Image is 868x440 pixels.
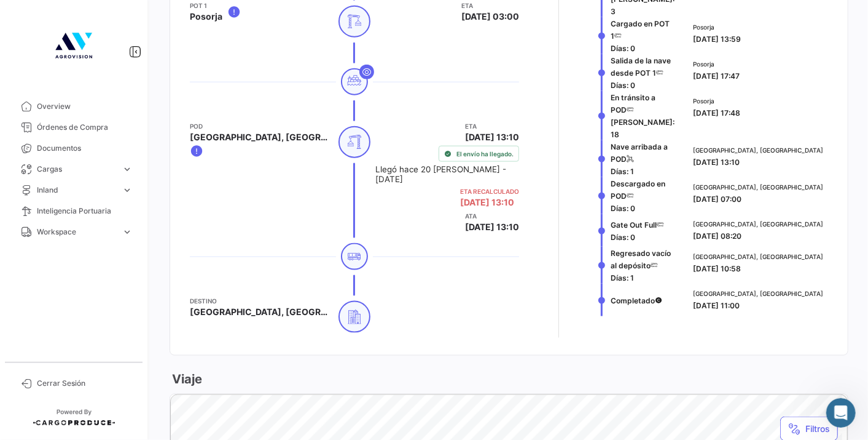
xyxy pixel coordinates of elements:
app-card-info-title: ETA [465,121,519,131]
iframe: Intercom live chat [826,398,856,428]
span: Mensajes [164,358,204,366]
span: [DATE] 03:00 [461,10,519,23]
span: [DATE] 13:10 [693,158,740,167]
span: Cerrar Sesión [37,378,133,389]
span: expand_more [122,185,133,196]
span: [GEOGRAPHIC_DATA], [GEOGRAPHIC_DATA] [190,306,334,318]
app-card-info-title: ETA [461,1,519,10]
span: [DATE] 08:20 [693,231,741,241]
a: Documentos [10,138,138,159]
span: [DATE] 13:10 [465,221,519,233]
span: En tránsito a POD [611,93,655,114]
div: Profile image for Rocio [144,20,168,44]
div: Envíanos un mensaje [12,166,233,199]
span: [DATE] 17:47 [693,71,740,81]
span: [DATE] 10:58 [693,264,741,273]
span: Gate Out Full [611,220,657,230]
span: Completado [611,296,655,305]
div: Envíanos un mensaje [25,176,205,189]
span: Regresado vacío al depósito [611,249,671,270]
span: Posorja [693,22,741,32]
div: Cerrar [211,20,233,42]
span: [GEOGRAPHIC_DATA], [GEOGRAPHIC_DATA] [693,182,823,192]
span: [GEOGRAPHIC_DATA], [GEOGRAPHIC_DATA] [693,252,823,262]
span: Días: 0 [611,81,635,90]
span: Posorja [693,96,740,106]
span: Inicio [49,358,75,366]
span: Nave arribada a POD [611,142,668,164]
p: [PERSON_NAME] 👋 [25,87,221,108]
span: expand_more [122,164,133,175]
app-card-info-title: POD [190,121,334,131]
div: Profile image for Andrielle [167,20,192,44]
span: Inteligencia Portuaria [37,206,133,217]
span: Posorja [190,10,222,23]
span: Días: 0 [611,44,635,53]
span: Overview [37,101,133,112]
small: Llegó hace 20 [PERSON_NAME] - [DATE] [375,164,519,184]
p: ¿Cómo podemos ayudarte? [25,108,221,150]
span: Cargado en POT 1 [611,19,670,41]
app-card-info-title: ETA Recalculado [460,186,519,196]
a: Inteligencia Portuaria [10,201,138,222]
span: [DATE] 13:10 [465,131,519,143]
span: Inland [37,185,117,196]
img: logo [25,27,119,39]
span: [PERSON_NAME]: 18 [611,118,674,139]
span: Días: 1 [611,273,634,282]
span: [GEOGRAPHIC_DATA], [GEOGRAPHIC_DATA] [190,131,334,143]
span: Días: 0 [611,233,635,242]
span: [DATE] 11:00 [693,301,740,310]
span: Descargado en POD [611,179,665,201]
span: [DATE] 13:10 [460,197,514,207]
a: Overview [10,96,138,117]
a: Órdenes de Compra [10,117,138,138]
span: El envío ha llegado. [456,149,514,159]
span: [GEOGRAPHIC_DATA], [GEOGRAPHIC_DATA] [693,219,823,229]
app-card-info-title: POT 1 [190,1,222,10]
span: Órdenes de Compra [37,122,133,133]
span: Días: 0 [611,204,635,213]
span: Cargas [37,164,117,175]
button: Mensajes [123,327,246,376]
span: [DATE] 07:00 [693,194,741,204]
app-card-info-title: Destino [190,296,334,306]
span: Documentos [37,143,133,154]
span: Salida de la nave desde POT 1 [611,56,671,78]
span: Workspace [37,226,117,238]
span: Posorja [693,59,740,69]
span: [DATE] 13:59 [693,34,741,44]
h3: Viaje [170,370,202,388]
span: [GEOGRAPHIC_DATA], [GEOGRAPHIC_DATA] [693,145,823,155]
span: [DATE] 17:48 [693,108,740,118]
span: Días: 1 [611,167,634,176]
span: [GEOGRAPHIC_DATA], [GEOGRAPHIC_DATA] [693,289,823,298]
span: expand_more [122,226,133,238]
app-card-info-title: ATA [465,211,519,221]
img: 4b7f8542-3a82-4138-a362-aafd166d3a59.jpg [43,15,104,76]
